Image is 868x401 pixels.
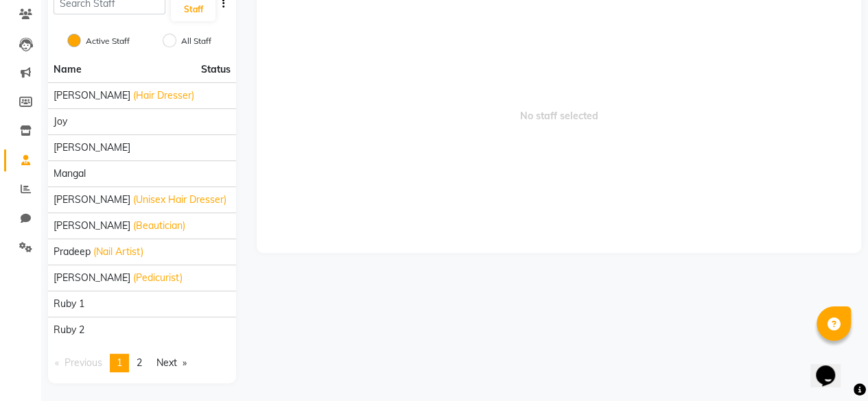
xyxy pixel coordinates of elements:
span: (Pedicurist) [133,271,183,285]
label: All Staff [181,35,211,47]
span: Pradeep [54,245,91,259]
label: Active Staff [86,35,130,47]
span: [PERSON_NAME] [54,219,130,233]
span: [PERSON_NAME] [54,141,130,155]
span: Name [54,63,82,75]
span: Status [201,62,231,77]
span: Ruby 1 [54,297,84,311]
span: Mangal [54,167,86,181]
iframe: chat widget [810,346,854,387]
span: Previous [64,356,102,369]
span: [PERSON_NAME] [54,88,130,103]
span: Ruby 2 [54,323,84,337]
span: 1 [117,356,122,369]
span: (Hair Dresser) [133,88,194,103]
span: (Unisex Hair Dresser) [133,193,226,207]
span: 2 [137,356,142,369]
span: (Nail Artist) [93,245,143,259]
span: [PERSON_NAME] [54,193,130,207]
span: [PERSON_NAME] [54,271,130,285]
span: Joy [54,114,67,129]
a: Next [150,354,193,372]
span: (Beautician) [133,219,185,233]
nav: Pagination [48,354,236,372]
